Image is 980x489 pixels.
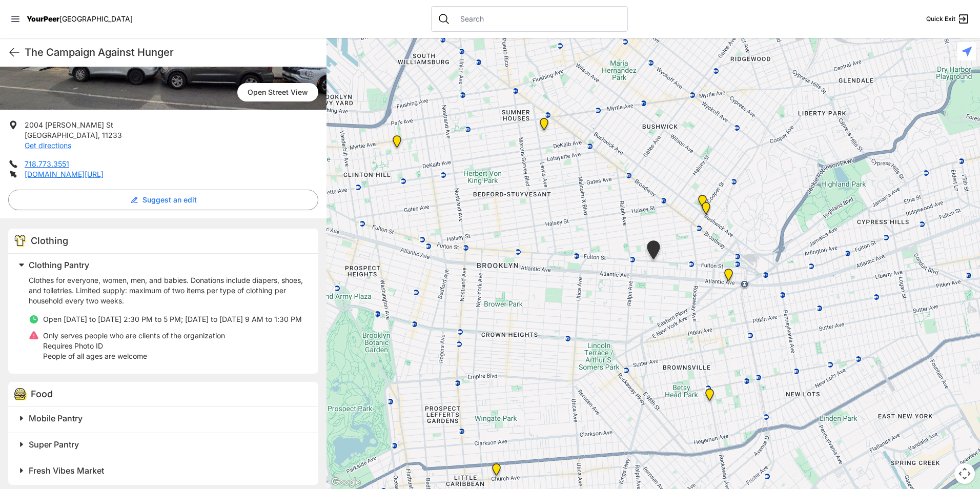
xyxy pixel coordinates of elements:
p: Requires Photo ID [43,341,225,351]
h1: The Campaign Against Hunger [25,45,318,59]
p: Clothes for everyone, women, men, and babies. Donations include diapers, shoes, and toiletries. L... [29,275,306,306]
span: 11233 [102,131,122,139]
span: Food [31,389,53,399]
span: Suggest an edit [142,195,197,205]
a: Get directions [25,141,71,150]
span: Clothing [31,235,68,246]
a: YourPeer[GEOGRAPHIC_DATA] [27,16,133,22]
a: 718.773.3551 [25,159,69,168]
span: Fresh Vibes Market [29,465,104,476]
a: Quick Exit [926,13,970,25]
a: [DOMAIN_NAME][URL] [25,170,104,178]
span: Only serves people who are clients of the organization [43,331,225,340]
span: Quick Exit [926,15,955,23]
span: [GEOGRAPHIC_DATA] [59,14,133,23]
input: Search [454,14,621,24]
span: People of all ages are welcome [43,352,147,360]
div: St Thomas Episcopal Church [692,191,713,215]
div: Bushwick/North Brooklyn [696,198,717,222]
span: 2004 [PERSON_NAME] St [25,120,113,129]
span: Clothing Pantry [29,260,89,270]
span: Mobile Pantry [29,413,83,423]
div: Brooklyn DYCD Youth Drop-in Center [699,384,720,409]
div: Location of CCBQ, Brooklyn [534,114,555,138]
a: Open this area in Google Maps (opens a new window) [329,476,363,489]
div: SuperPantry [641,236,666,268]
div: The Gathering Place Drop-in Center [718,264,739,289]
span: Super Pantry [29,439,79,450]
span: Open [DATE] to [DATE] 2:30 PM to 5 PM; [DATE] to [DATE] 9 AM to 1:30 PM [43,315,302,323]
span: Open Street View [237,83,318,101]
span: [GEOGRAPHIC_DATA] [25,131,98,139]
span: , [98,131,100,139]
img: Google [329,476,363,489]
button: Map camera controls [954,463,975,484]
span: YourPeer [27,14,59,23]
button: Suggest an edit [8,190,318,210]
